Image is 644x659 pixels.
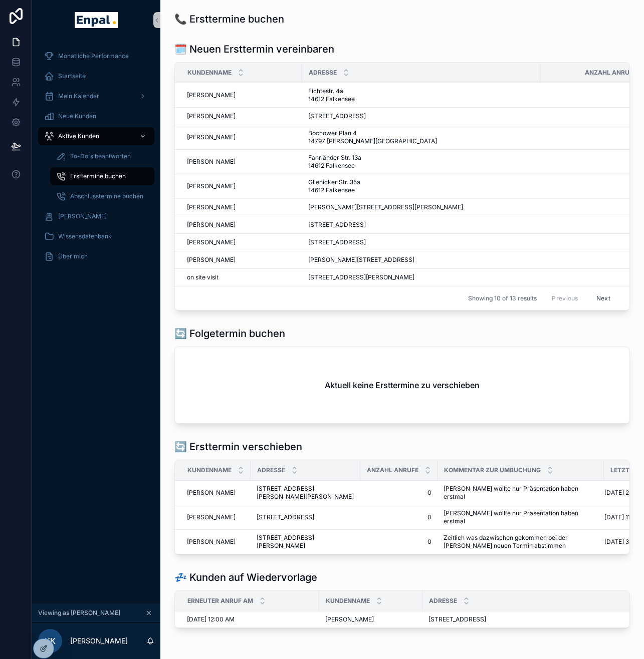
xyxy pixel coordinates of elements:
[174,570,317,584] h1: 💤 Kunden auf Wiedervorlage
[187,133,236,141] span: [PERSON_NAME]
[187,466,232,474] span: Kundenname
[308,154,409,170] span: Fahrländer Str. 13a 14612 Falkensee
[257,513,314,521] span: [STREET_ADDRESS]
[187,238,236,246] span: [PERSON_NAME]
[187,256,236,264] span: [PERSON_NAME]
[257,466,285,474] span: Adresse
[38,609,120,617] span: Viewing as [PERSON_NAME]
[58,132,99,140] span: Aktive Kunden
[187,221,296,229] a: [PERSON_NAME]
[325,615,374,623] span: [PERSON_NAME]
[444,509,598,525] a: [PERSON_NAME] wollte nur Präsentation haben erstmal
[187,538,245,546] a: [PERSON_NAME]
[308,203,463,211] span: [PERSON_NAME][STREET_ADDRESS][PERSON_NAME]
[50,187,154,205] a: Abschlusstermine buchen
[38,67,154,85] a: Startseite
[187,158,236,166] span: [PERSON_NAME]
[58,72,86,80] span: Startseite
[38,247,154,265] a: Über mich
[187,597,253,605] span: Erneuter Anruf am
[366,538,432,546] a: 0
[70,636,128,646] p: [PERSON_NAME]
[58,52,129,60] span: Monatliche Performance
[429,597,457,605] span: Adresse
[444,466,541,474] span: Kommentar zur Umbuchung
[308,87,391,103] span: Fichtestr. 4a 14612 Falkensee
[257,534,354,550] a: [STREET_ADDRESS][PERSON_NAME]
[308,87,534,103] a: Fichtestr. 4a 14612 Falkensee
[444,485,598,501] span: [PERSON_NAME] wollte nur Präsentation haben erstmal
[308,221,366,229] span: [STREET_ADDRESS]
[308,129,534,145] a: Bochower Plan 4 14797 [PERSON_NAME][GEOGRAPHIC_DATA]
[308,256,534,264] a: [PERSON_NAME][STREET_ADDRESS]
[187,182,296,190] a: [PERSON_NAME]
[366,489,432,497] a: 0
[428,615,639,623] a: [STREET_ADDRESS]
[187,112,236,120] span: [PERSON_NAME]
[308,154,534,170] a: Fahrländer Str. 13a 14612 Falkensee
[187,203,296,211] a: [PERSON_NAME]
[308,273,534,281] a: [STREET_ADDRESS][PERSON_NAME]
[308,129,487,145] span: Bochower Plan 4 14797 [PERSON_NAME][GEOGRAPHIC_DATA]
[70,192,143,200] span: Abschlusstermine buchen
[187,273,219,281] span: on site visit
[174,42,334,56] h1: 🗓️ Neuen Ersttermin vereinbaren
[187,221,236,229] span: [PERSON_NAME]
[58,92,99,100] span: Mein Kalender
[468,294,537,302] span: Showing 10 of 13 results
[58,212,107,220] span: [PERSON_NAME]
[70,152,131,160] span: To-Do's beantworten
[444,534,598,550] a: Zeitlich was dazwischen gekommen bei der [PERSON_NAME] neuen Termin abstimmen
[187,513,245,521] a: [PERSON_NAME]
[308,238,534,246] a: [STREET_ADDRESS]
[187,538,236,546] span: [PERSON_NAME]
[187,273,296,281] a: on site visit
[174,440,302,454] h1: 🔄️ Ersttermin verschieben
[58,232,112,240] span: Wissensdatenbank
[174,12,284,26] h1: 📞 Ersttermine buchen
[75,12,117,28] img: App logo
[174,326,285,341] h1: 🔄️ Folgetermin buchen
[257,485,354,501] a: [STREET_ADDRESS][PERSON_NAME][PERSON_NAME]
[309,69,337,77] span: Adresse
[32,40,160,278] div: scrollable content
[308,238,366,246] span: [STREET_ADDRESS]
[58,252,88,260] span: Über mich
[187,133,296,141] a: [PERSON_NAME]
[308,178,408,194] span: Glienicker Str. 35a 14612 Falkensee
[187,112,296,120] a: [PERSON_NAME]
[187,489,245,497] a: [PERSON_NAME]
[325,615,416,623] a: [PERSON_NAME]
[367,466,418,474] span: Anzahl Anrufe
[38,87,154,105] a: Mein Kalender
[70,172,126,180] span: Ersttermine buchen
[187,182,236,190] span: [PERSON_NAME]
[326,597,370,605] span: Kundenname
[187,615,313,623] a: [DATE] 12:00 AM
[38,127,154,145] a: Aktive Kunden
[589,290,617,306] button: Next
[187,489,236,497] span: [PERSON_NAME]
[38,207,154,225] a: [PERSON_NAME]
[187,256,296,264] a: [PERSON_NAME]
[187,158,296,166] a: [PERSON_NAME]
[308,221,534,229] a: [STREET_ADDRESS]
[308,273,414,281] span: [STREET_ADDRESS][PERSON_NAME]
[325,379,480,391] h2: Aktuell keine Ersttermine zu verschieben
[585,69,636,77] span: Anzahl Anrufe
[58,112,96,120] span: Neue Kunden
[50,147,154,165] a: To-Do's beantworten
[187,203,236,211] span: [PERSON_NAME]
[308,203,534,211] a: [PERSON_NAME][STREET_ADDRESS][PERSON_NAME]
[187,513,236,521] span: [PERSON_NAME]
[38,227,154,245] a: Wissensdatenbank
[38,107,154,125] a: Neue Kunden
[308,256,414,264] span: [PERSON_NAME][STREET_ADDRESS]
[38,47,154,65] a: Monatliche Performance
[187,615,235,623] span: [DATE] 12:00 AM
